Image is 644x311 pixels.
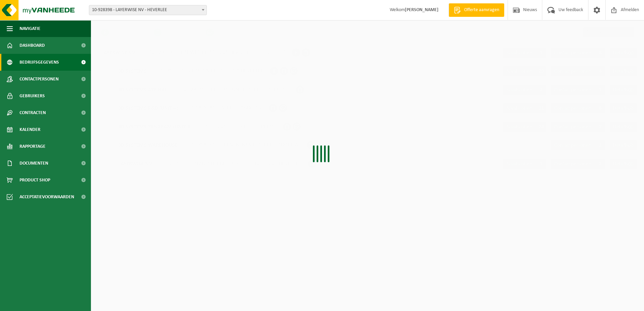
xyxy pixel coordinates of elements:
[111,81,174,98] span: 3D SYSTEMS ATP HAL
[595,122,605,132] span: 7
[584,28,634,37] span: Alleen actief
[613,143,628,148] span: Details
[20,172,50,188] span: Product Shop
[206,27,236,37] li: Vlarema
[111,118,283,135] div: 10-930013 | [STREET_ADDRESS]
[111,137,185,153] span: 3D SYSTEMS WAREHOUSE
[503,85,546,95] a: Afvalstoffen 2
[554,161,591,167] span: Contactpersonen
[595,48,605,58] span: 8
[551,48,605,58] a: Contactpersonen 8
[111,100,185,116] span: 3D SYSTEMS R&D (UNIT 4)
[551,103,605,113] a: Contactpersonen 8
[610,48,637,58] a: Details
[503,159,546,169] a: Afvalstoffen 1
[111,155,308,172] div: 10-974419 | AMBACHTENLAAN 21 hal 5 Bolt, 3001 HEVERLEE
[554,69,591,74] span: Contactpersonen
[20,121,40,138] span: Kalender
[111,100,269,116] div: 10-898381 | [STREET_ADDRESS]
[536,48,546,58] span: 1
[536,103,546,113] span: 11
[554,50,591,56] span: Contactpersonen
[554,87,591,93] span: Contactpersonen
[111,63,270,79] div: 10-896534 | GRAUWMEER 14, 3001 HEVERLEE
[610,85,637,95] a: Details
[111,63,154,79] span: 3D SYSTEMS
[154,27,201,37] li: Producent naam
[506,106,532,111] span: Afvalstoffen
[89,5,207,15] span: 10-928398 - LAYERWISE NV - HEVERLEE
[595,103,605,113] span: 8
[503,103,546,113] a: Afvalstoffen 11
[95,44,142,61] span: LAYERWISE NV
[111,155,159,172] span: LAYERWISE NV
[462,7,501,13] span: Offerte aanvragen
[20,54,59,71] span: Bedrijfsgegevens
[554,106,591,111] span: Contactpersonen
[610,66,637,76] a: Details
[503,48,546,58] a: Afvalstoffen 1
[506,50,532,56] span: Afvalstoffen
[89,5,206,15] span: 10-928398 - LAYERWISE NV - HEVERLEE
[613,69,628,74] span: Details
[551,159,605,169] a: Contactpersonen 2
[536,66,546,76] span: 29
[610,103,637,113] a: Details
[506,161,532,167] span: Afvalstoffen
[536,122,546,132] span: 24
[536,85,546,95] span: 2
[551,122,605,132] a: Contactpersonen 7
[506,124,532,130] span: Afvalstoffen
[405,7,439,12] strong: [PERSON_NAME]
[101,27,149,37] li: Business Partner
[503,66,546,76] a: Afvalstoffen 29
[595,140,605,150] span: 1
[613,124,628,130] span: Details
[554,143,591,148] span: Contactpersonen
[595,85,605,95] span: 1
[506,69,532,74] span: Afvalstoffen
[20,188,74,205] span: Acceptatievoorwaarden
[506,87,532,93] span: Afvalstoffen
[613,87,628,93] span: Details
[20,104,46,121] span: Contracten
[554,124,591,130] span: Contactpersonen
[111,118,199,135] span: 3D SYSTEMS TANGRAM (UNIT 8)
[610,159,637,169] a: Details
[595,66,605,76] span: 4
[551,140,605,150] a: Contactpersonen 1
[20,155,48,172] span: Documenten
[551,85,605,95] a: Contactpersonen 1
[20,88,45,104] span: Gebruikers
[94,44,292,61] div: 10-928398 | GRAUWMEER 14, 3001 HEVERLEE |
[536,159,546,169] span: 1
[449,3,504,17] a: Offerte aanvragen
[610,140,637,150] a: Details
[583,27,634,37] span: Alleen actief
[20,20,40,37] span: Navigatie
[20,37,45,54] span: Dashboard
[613,161,628,167] span: Details
[20,71,59,88] span: Contactpersonen
[595,159,605,169] span: 2
[111,137,307,153] div: 10-898384 | [PERSON_NAME][STREET_ADDRESS]
[111,81,296,98] div: 10-928471 | [PERSON_NAME][STREET_ADDRESS]
[613,106,628,111] span: Details
[551,66,605,76] a: Contactpersonen 4
[613,50,628,56] span: Details
[503,122,546,132] a: Afvalstoffen 24
[256,50,285,55] span: 0897.214.564
[610,122,637,132] a: Details
[20,138,45,155] span: Rapportage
